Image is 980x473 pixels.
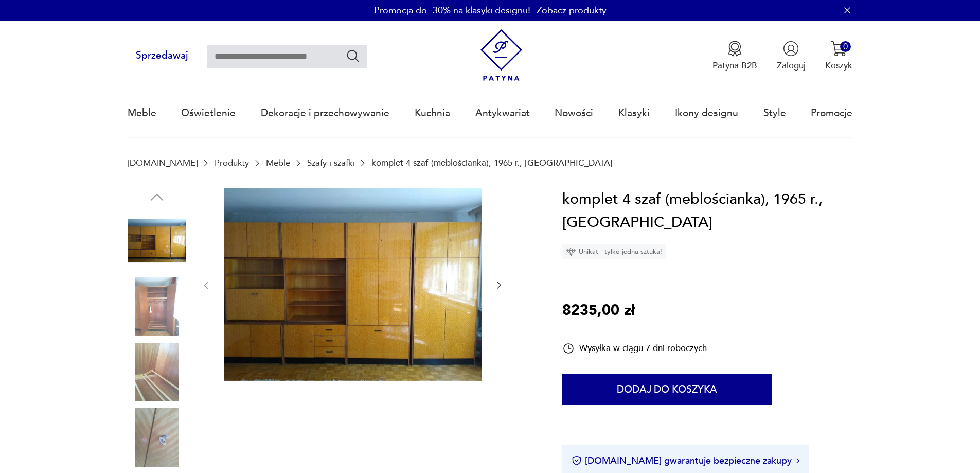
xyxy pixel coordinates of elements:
[783,41,799,57] img: Ikonka użytkownika
[840,41,851,52] div: 0
[224,188,482,381] img: Zdjęcie produktu komplet 4 szaf (meblościanka), 1965 r., Węgry
[215,158,249,168] a: Produkty
[763,90,786,137] a: Style
[128,45,197,67] button: Sprzedawaj
[566,247,576,256] img: Ikona diamentu
[572,456,582,466] img: Ikona certyfikatu
[562,299,635,323] p: 8235,00 zł
[415,90,450,137] a: Kuchnia
[475,90,530,137] a: Antykwariat
[562,244,666,259] div: Unikat - tylko jedna sztuka!
[796,458,799,463] img: Ikona strzałki w prawo
[572,454,799,467] button: [DOMAIN_NAME] gwarantuje bezpieczne zakupy
[562,188,852,235] h1: komplet 4 szaf (meblościanka), 1965 r., [GEOGRAPHIC_DATA]
[128,343,186,401] img: Zdjęcie produktu komplet 4 szaf (meblościanka), 1965 r., Węgry
[712,41,757,72] a: Ikona medaluPatyna B2B
[537,4,607,17] a: Zobacz produkty
[475,29,527,81] img: Patyna - sklep z meblami i dekoracjami vintage
[266,158,290,168] a: Meble
[128,277,186,336] img: Zdjęcie produktu komplet 4 szaf (meblościanka), 1965 r., Węgry
[712,60,757,72] p: Patyna B2B
[128,158,198,168] a: [DOMAIN_NAME]
[825,41,852,72] button: 0Koszyk
[307,158,354,168] a: Szafy i szafki
[128,90,156,137] a: Meble
[261,90,389,137] a: Dekoracje i przechowywanie
[777,41,806,72] button: Zaloguj
[562,342,707,355] div: Wysyłka w ciągu 7 dni roboczych
[181,90,236,137] a: Oświetlenie
[811,90,852,137] a: Promocje
[128,52,197,61] a: Sprzedawaj
[346,48,361,63] button: Szukaj
[128,408,186,467] img: Zdjęcie produktu komplet 4 szaf (meblościanka), 1965 r., Węgry
[618,90,650,137] a: Klasyki
[128,212,186,270] img: Zdjęcie produktu komplet 4 szaf (meblościanka), 1965 r., Węgry
[562,374,772,405] button: Dodaj do koszyka
[371,158,613,168] p: komplet 4 szaf (meblościanka), 1965 r., [GEOGRAPHIC_DATA]
[831,41,847,57] img: Ikona koszyka
[555,90,593,137] a: Nowości
[727,41,743,57] img: Ikona medalu
[712,41,757,72] button: Patyna B2B
[777,60,806,72] p: Zaloguj
[374,4,530,17] p: Promocja do -30% na klasyki designu!
[675,90,738,137] a: Ikony designu
[825,60,852,72] p: Koszyk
